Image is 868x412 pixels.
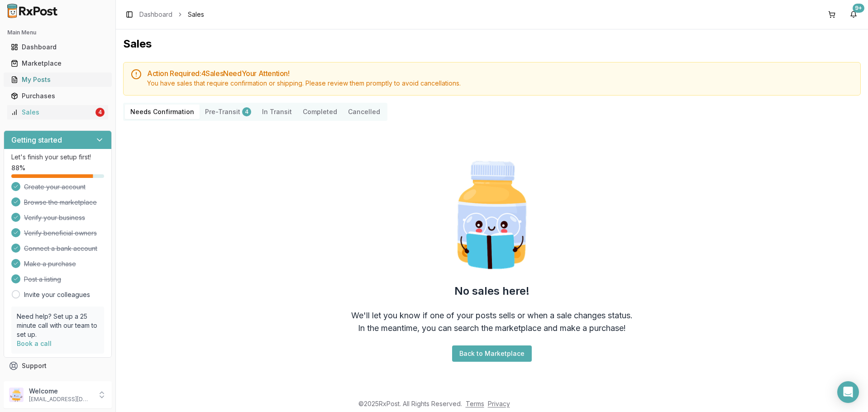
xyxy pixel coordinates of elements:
a: Invite your colleagues [24,290,90,299]
span: Verify your business [24,213,85,222]
h1: Sales [123,37,861,51]
div: Purchases [11,91,105,101]
a: Privacy [488,400,510,407]
button: Cancelled [343,105,386,119]
p: Let's finish your setup first! [11,153,104,162]
button: Back to Marketplace [452,345,532,362]
img: User avatar [9,388,24,402]
a: Dashboard [7,39,108,55]
h3: Getting started [11,134,62,145]
button: In Transit [257,105,297,119]
div: Marketplace [11,59,105,68]
div: Dashboard [11,43,105,52]
h2: Main Menu [7,29,108,36]
span: Verify beneficial owners [24,229,97,238]
h2: No sales here! [454,284,529,298]
a: My Posts [7,72,108,88]
a: Sales4 [7,104,108,120]
a: Terms [466,400,484,407]
button: Completed [297,105,343,119]
div: Sales [11,108,94,117]
a: Book a call [17,340,52,347]
button: Pre-Transit [200,105,257,119]
div: In the meantime, you can search the marketplace and make a purchase! [358,322,626,335]
span: Make a purchase [24,259,76,268]
h5: Action Required: 4 Sale s Need Your Attention! [147,70,853,77]
button: Feedback [4,374,112,390]
button: Needs Confirmation [125,105,200,119]
button: Purchases [4,89,112,103]
span: Create your account [24,182,86,192]
button: Support [4,358,112,374]
div: 4 [242,107,251,116]
span: Connect a bank account [24,244,97,253]
a: Purchases [7,88,108,104]
span: Sales [188,10,204,19]
a: Marketplace [7,55,108,72]
div: My Posts [11,75,105,84]
button: Marketplace [4,56,112,71]
p: Need help? Set up a 25 minute call with our team to set up. [17,312,99,339]
div: We'll let you know if one of your posts sells or when a sale changes status. [351,309,633,322]
p: [EMAIL_ADDRESS][DOMAIN_NAME] [29,396,92,403]
button: Dashboard [4,40,112,54]
p: Welcome [29,387,92,396]
button: Sales4 [4,105,112,120]
span: Browse the marketplace [24,198,97,207]
button: 9+ [846,7,861,22]
nav: breadcrumb [139,10,204,19]
img: RxPost Logo [4,4,62,18]
div: 4 [95,108,105,117]
span: 88 % [11,163,25,172]
div: You have sales that require confirmation or shipping. Please review them promptly to avoid cancel... [147,79,853,88]
div: Open Intercom Messenger [837,381,859,403]
span: Post a listing [24,275,61,284]
button: My Posts [4,72,112,87]
img: Smart Pill Bottle [434,157,550,273]
a: Dashboard [139,10,172,19]
div: 9+ [853,4,864,13]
